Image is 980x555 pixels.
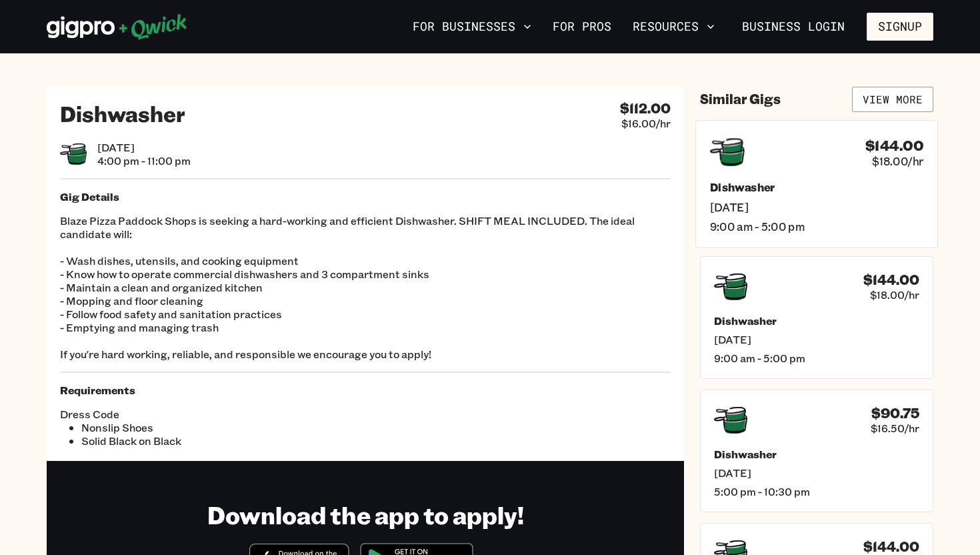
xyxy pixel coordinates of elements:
[60,190,671,203] h5: Gig Details
[863,538,919,555] h4: $144.00
[714,352,919,365] span: 9:00 am - 5:00 pm
[81,421,365,434] li: Nonslip Shoes
[872,153,923,167] span: $18.00/hr
[695,120,938,247] a: $144.00$18.00/hrDishwasher[DATE]9:00 am - 5:00 pm
[867,13,933,41] button: Signup
[710,199,923,213] span: [DATE]
[714,466,919,480] span: [DATE]
[81,434,365,448] li: Solid Black on Black
[871,422,919,435] span: $16.50/hr
[865,136,923,153] h4: $144.00
[710,180,923,194] h5: Dishwasher
[97,141,191,154] span: [DATE]
[97,154,191,167] span: 4:00 pm - 11:00 pm
[60,384,671,397] h5: Requirements
[620,100,671,117] h4: $112.00
[627,15,720,38] button: Resources
[852,87,933,112] a: View More
[731,13,856,41] a: Business Login
[871,405,919,422] h4: $90.75
[863,271,919,288] h4: $144.00
[714,333,919,346] span: [DATE]
[621,117,671,130] span: $16.00/hr
[710,219,923,233] span: 9:00 am - 5:00 pm
[207,500,524,530] h1: Download the app to apply!
[700,256,933,379] a: $144.00$18.00/hrDishwasher[DATE]9:00 am - 5:00 pm
[700,390,933,512] a: $90.75$16.50/hrDishwasher[DATE]5:00 pm - 10:30 pm
[60,408,365,421] span: Dress Code
[714,314,919,328] h5: Dishwasher
[700,91,781,107] h4: Similar Gigs
[870,288,919,302] span: $18.00/hr
[714,448,919,461] h5: Dishwasher
[547,15,617,38] a: For Pros
[407,15,537,38] button: For Businesses
[60,214,671,361] p: Blaze Pizza Paddock Shops is seeking a hard-working and efficient Dishwasher. SHIFT MEAL INCLUDED...
[714,485,919,498] span: 5:00 pm - 10:30 pm
[60,100,185,127] h2: Dishwasher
